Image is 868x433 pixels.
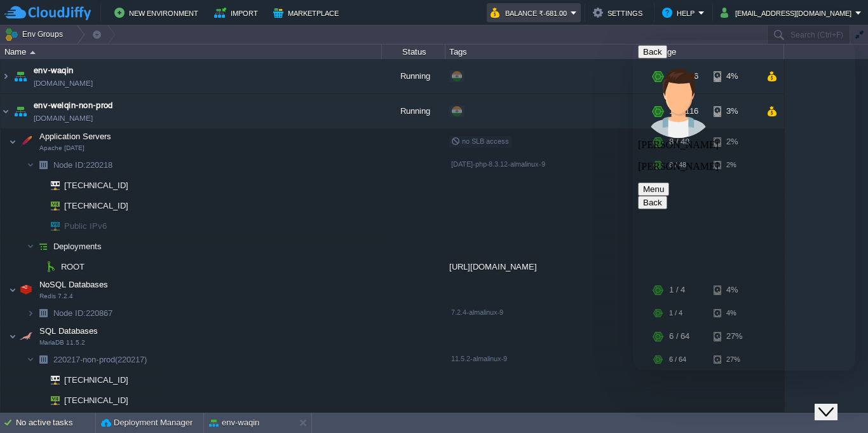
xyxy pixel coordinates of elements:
img: AMDAwAAAACH5BAEAAAAALAAAAAABAAEAAAICRAEAOw== [42,257,60,277]
img: AMDAwAAAACH5BAEAAAAALAAAAAABAAEAAAICRAEAOw== [1,59,11,93]
img: AMDAwAAAACH5BAEAAAAALAAAAAABAAEAAAICRAEAOw== [42,370,60,390]
span: 220217-non-prod [52,354,149,365]
a: [TECHNICAL_ID] [63,395,130,405]
span: [TECHNICAL_ID] [63,390,130,410]
img: AMDAwAAAACH5BAEAAAAALAAAAAABAAEAAAICRAEAOw== [42,196,60,216]
button: Env Groups [4,25,67,43]
span: SQL Databases [38,326,100,336]
img: AMDAwAAAACH5BAEAAAAALAAAAAABAAEAAAICRAEAOw== [30,51,36,54]
img: AMDAwAAAACH5BAEAAAAALAAAAAABAAEAAAICRAEAOw== [34,411,42,430]
img: AMDAwAAAACH5BAEAAAAALAAAAAABAAEAAAICRAEAOw== [27,350,34,369]
img: AMDAwAAAACH5BAEAAAAALAAAAAABAAEAAAICRAEAOw== [42,175,60,195]
img: AMDAwAAAACH5BAEAAAAALAAAAAABAAEAAAICRAEAOw== [34,155,52,175]
div: Running [382,94,445,128]
a: [TECHNICAL_ID] [63,181,130,190]
span: [TECHNICAL_ID] [63,370,130,390]
a: Node ID:220218 [52,160,114,170]
button: Settings [593,5,646,20]
div: Status [383,45,445,59]
img: AMDAwAAAACH5BAEAAAAALAAAAAABAAEAAAICRAEAOw== [34,350,52,369]
img: AMDAwAAAACH5BAEAAAAALAAAAAABAAEAAAICRAEAOw== [1,94,11,128]
button: Import [214,5,262,20]
img: AMDAwAAAACH5BAEAAAAALAAAAAABAAEAAAICRAEAOw== [34,257,42,277]
div: Tags [446,45,648,59]
img: CloudJiffy [4,5,91,21]
span: Public IPv6 [63,216,109,236]
a: [DOMAIN_NAME] [34,112,93,125]
img: AMDAwAAAACH5BAEAAAAALAAAAAABAAEAAAICRAEAOw== [11,94,29,128]
a: env-waqin [34,64,74,77]
span: NoSQL Databases [38,279,110,290]
a: Deployments [52,241,104,252]
a: [DOMAIN_NAME] [34,77,93,90]
img: AMDAwAAAACH5BAEAAAAALAAAAAABAAEAAAICRAEAOw== [34,390,42,410]
span: Public IPv6 [63,411,109,430]
a: env-welqin-non-prod [34,99,113,112]
span: Node ID: [53,160,86,170]
span: [TECHNICAL_ID] [63,175,130,195]
iframe: chat widget [815,382,855,420]
img: AMDAwAAAACH5BAEAAAAALAAAAAABAAEAAAICRAEAOw== [17,277,35,303]
img: AMDAwAAAACH5BAEAAAAALAAAAAABAAEAAAICRAEAOw== [34,175,42,195]
a: SQL DatabasesMariaDB 11.5.2 [38,326,100,336]
div: [URL][DOMAIN_NAME] [445,257,649,277]
img: AMDAwAAAACH5BAEAAAAALAAAAAABAAEAAAICRAEAOw== [42,390,60,410]
span: 11.5.2-almalinux-9 [451,355,507,362]
div: No active tasks [16,413,95,433]
a: Public IPv6 [63,221,109,231]
span: no SLB access [451,137,509,145]
a: ROOT [60,261,86,272]
span: Apache [DATE] [39,144,85,152]
button: Balance ₹-681.00 [491,5,571,20]
span: Redis 7.2.4 [39,292,73,300]
img: AMDAwAAAACH5BAEAAAAALAAAAAABAAEAAAICRAEAOw== [27,155,34,175]
span: 220867 [52,308,114,319]
span: 220218 [52,160,114,170]
span: Application Servers [38,131,113,142]
img: AMDAwAAAACH5BAEAAAAALAAAAAABAAEAAAICRAEAOw== [34,303,52,323]
img: AMDAwAAAACH5BAEAAAAALAAAAAABAAEAAAICRAEAOw== [17,324,35,349]
img: AMDAwAAAACH5BAEAAAAALAAAAAABAAEAAAICRAEAOw== [34,196,42,216]
img: AMDAwAAAACH5BAEAAAAALAAAAAABAAEAAAICRAEAOw== [9,324,17,349]
img: AMDAwAAAACH5BAEAAAAALAAAAAABAAEAAAICRAEAOw== [11,59,29,93]
img: AMDAwAAAACH5BAEAAAAALAAAAAABAAEAAAICRAEAOw== [27,237,34,256]
a: [TECHNICAL_ID] [63,375,130,385]
a: 220217-non-prod(220217) [52,354,149,365]
span: Node ID: [53,308,86,318]
span: 7.2.4-almalinux-9 [451,308,503,316]
img: AMDAwAAAACH5BAEAAAAALAAAAAABAAEAAAICRAEAOw== [34,216,42,236]
img: AMDAwAAAACH5BAEAAAAALAAAAAABAAEAAAICRAEAOw== [27,303,34,323]
iframe: chat widget [633,40,855,371]
img: AMDAwAAAACH5BAEAAAAALAAAAAABAAEAAAICRAEAOw== [17,129,35,155]
span: [TECHNICAL_ID] [63,196,130,216]
span: MariaDB 11.5.2 [39,339,85,347]
img: AMDAwAAAACH5BAEAAAAALAAAAAABAAEAAAICRAEAOw== [34,237,52,256]
img: AMDAwAAAACH5BAEAAAAALAAAAAABAAEAAAICRAEAOw== [9,129,17,155]
button: env-waqin [209,416,259,429]
span: [DATE]-php-8.3.12-almalinux-9 [451,160,545,168]
div: Name [1,45,381,59]
a: Application ServersApache [DATE] [38,132,113,141]
a: Node ID:220867 [52,308,114,319]
a: [TECHNICAL_ID] [63,201,130,210]
img: AMDAwAAAACH5BAEAAAAALAAAAAABAAEAAAICRAEAOw== [34,370,42,390]
a: NoSQL DatabasesRedis 7.2.4 [38,280,110,289]
img: AMDAwAAAACH5BAEAAAAALAAAAAABAAEAAAICRAEAOw== [42,411,60,430]
span: (220217) [115,355,147,364]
